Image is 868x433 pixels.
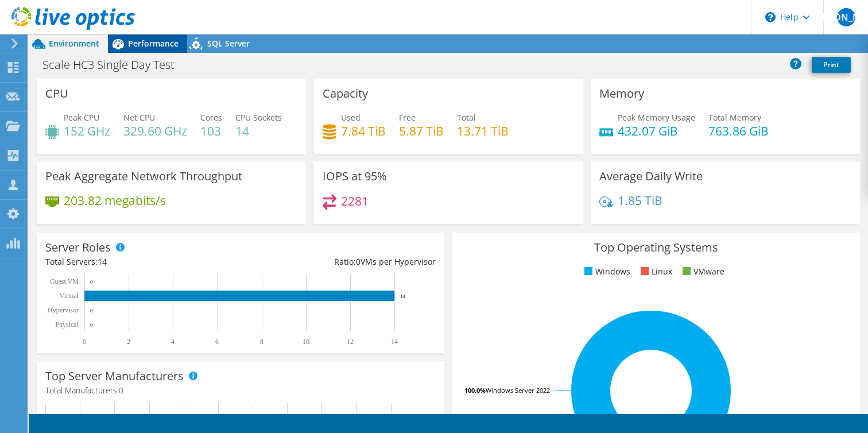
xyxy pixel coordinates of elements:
[235,125,282,137] h4: 14
[45,87,68,100] h3: CPU
[64,125,110,137] h4: 152 GHz
[260,338,263,346] text: 8
[90,279,93,285] text: 0
[323,87,368,100] h3: Capacity
[90,308,93,314] text: 0
[341,195,369,207] h4: 2281
[708,112,761,123] span: Total Memory
[399,125,444,137] h4: 5.87 TiB
[127,338,130,346] text: 2
[45,241,111,254] h3: Server Roles
[48,306,79,314] text: Hypervisor
[90,322,93,328] text: 0
[457,112,476,123] span: Total
[486,386,550,395] tspan: Windows Server 2022
[49,38,99,49] span: Environment
[461,241,851,254] h3: Top Operating Systems
[323,170,387,183] h3: IOPS at 95%
[618,125,695,137] h4: 432.07 GiB
[123,125,187,137] h4: 329.60 GHz
[599,170,703,183] h3: Average Daily Write
[599,87,644,100] h3: Memory
[83,338,86,346] text: 0
[45,256,241,268] div: Total Servers:
[618,112,695,123] span: Peak Memory Usage
[399,112,416,123] span: Free
[356,256,361,267] span: 0
[200,112,222,123] span: Cores
[200,125,222,137] h4: 103
[55,320,79,328] text: Physical
[400,293,406,299] text: 14
[207,38,250,49] span: SQL Server
[812,57,851,73] a: Print
[464,386,486,395] tspan: 100.0%
[235,112,282,123] span: CPU Sockets
[765,12,776,22] svg: \n
[241,256,436,268] div: Ratio: VMs per Hypervisor
[457,125,509,137] h4: 13.71 TiB
[215,338,219,346] text: 6
[837,8,855,26] span: [PERSON_NAME]
[123,112,155,123] span: Net CPU
[708,125,769,137] h4: 763.86 GiB
[128,38,179,49] span: Performance
[45,384,436,397] h4: Total Manufacturers:
[50,277,79,285] text: Guest VM
[341,125,386,137] h4: 7.84 TiB
[64,194,166,207] h4: 203.82 megabits/s
[45,170,242,183] h3: Peak Aggregate Network Throughput
[98,256,107,267] span: 14
[60,292,79,300] text: Virtual
[347,338,354,346] text: 12
[37,59,192,71] h1: Scale HC3 Single Day Test
[119,385,123,396] span: 0
[638,265,672,278] li: Linux
[64,112,99,123] span: Peak CPU
[582,265,630,278] li: Windows
[303,338,309,346] text: 10
[171,338,175,346] text: 4
[618,194,662,207] h4: 1.85 TiB
[341,112,361,123] span: Used
[680,265,724,278] li: VMware
[391,338,398,346] text: 14
[45,370,184,382] h3: Top Server Manufacturers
